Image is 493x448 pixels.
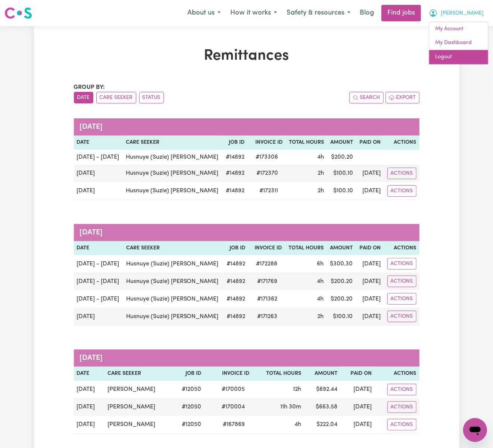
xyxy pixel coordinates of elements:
[387,384,416,395] button: Actions
[327,255,356,273] td: $ 300.30
[384,241,419,255] th: Actions
[327,165,356,182] td: $ 100.10
[74,349,419,367] caption: [DATE]
[104,367,172,381] th: Care Seeker
[217,385,249,394] span: # 170005
[74,308,123,326] td: [DATE]
[218,420,249,429] span: # 167869
[123,308,223,326] td: Husnuye (Suzie) [PERSON_NAME]
[463,418,487,442] iframe: Button to launch messaging window
[280,404,301,410] span: 11 hours 30 minutes
[285,241,327,255] th: Total Hours
[74,367,104,381] th: Date
[327,241,356,255] th: Amount
[340,398,375,416] td: [DATE]
[375,367,419,381] th: Actions
[387,276,416,287] button: Actions
[429,36,488,50] a: My Dashboard
[74,118,419,136] caption: [DATE]
[74,150,123,165] td: [DATE] - [DATE]
[304,381,340,398] td: $ 692.44
[74,84,105,90] span: Group by:
[253,277,282,286] span: # 171769
[74,182,123,200] td: [DATE]
[317,314,324,320] span: 2 hours
[356,308,384,326] td: [DATE]
[248,241,285,255] th: Invoice ID
[74,273,123,290] td: [DATE] - [DATE]
[255,186,283,195] span: # 172311
[74,381,104,398] td: [DATE]
[172,381,205,398] td: # 12050
[282,5,355,21] button: Safety & resources
[387,258,416,270] button: Actions
[381,5,421,21] a: Find jobs
[123,273,223,290] td: Husnuye (Suzie) [PERSON_NAME]
[104,416,172,434] td: [PERSON_NAME]
[248,136,285,150] th: Invoice ID
[318,188,324,194] span: 2 hours
[285,136,327,150] th: Total Hours
[387,419,416,430] button: Actions
[74,398,104,416] td: [DATE]
[223,182,248,200] td: # 14892
[123,150,222,165] td: Husnuye (Suzie) [PERSON_NAME]
[223,150,248,165] td: # 14892
[386,92,419,103] button: Export
[104,398,172,416] td: [PERSON_NAME]
[74,165,123,182] td: [DATE]
[172,416,205,434] td: # 12050
[304,367,340,381] th: Amount
[356,255,384,273] td: [DATE]
[253,312,282,321] span: # 171263
[172,367,205,381] th: Job ID
[340,381,375,398] td: [DATE]
[223,273,248,290] td: # 14892
[4,4,32,22] a: Careseekers logo
[123,165,222,182] td: Husnuye (Suzie) [PERSON_NAME]
[327,273,356,290] td: $ 200.20
[223,255,248,273] td: # 14892
[429,22,489,65] div: My Account
[74,92,93,103] button: sort invoices by date
[182,5,225,21] button: About us
[74,241,123,255] th: Date
[293,386,301,392] span: 12 hours
[74,136,123,150] th: Date
[429,22,488,36] a: My Account
[356,136,384,150] th: Paid On
[340,367,375,381] th: Paid On
[384,136,419,150] th: Actions
[387,401,416,413] button: Actions
[223,290,248,308] td: # 14892
[387,168,416,179] button: Actions
[349,92,384,103] button: Search
[327,136,356,150] th: Amount
[123,255,223,273] td: Husnuye (Suzie) [PERSON_NAME]
[123,182,222,200] td: Husnuye (Suzie) [PERSON_NAME]
[204,367,252,381] th: Invoice ID
[74,47,419,65] h1: Remittances
[104,381,172,398] td: [PERSON_NAME]
[223,241,248,255] th: Job ID
[123,136,222,150] th: Care Seeker
[356,182,384,200] td: [DATE]
[317,154,324,160] span: 4 hours
[317,279,324,284] span: 4 hours
[223,136,248,150] th: Job ID
[251,153,283,162] span: # 173306
[74,290,123,308] td: [DATE] - [DATE]
[253,295,282,304] span: # 171362
[139,92,164,103] button: sort invoices by paid status
[223,308,248,326] td: # 14892
[217,402,249,411] span: # 170004
[327,182,356,200] td: $ 100.10
[294,421,301,427] span: 4 hours
[387,293,416,305] button: Actions
[96,92,136,103] button: sort invoices by care seeker
[356,241,384,255] th: Paid On
[225,5,282,21] button: How it works
[74,416,104,434] td: [DATE]
[252,169,283,178] span: # 172370
[355,5,378,21] a: Blog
